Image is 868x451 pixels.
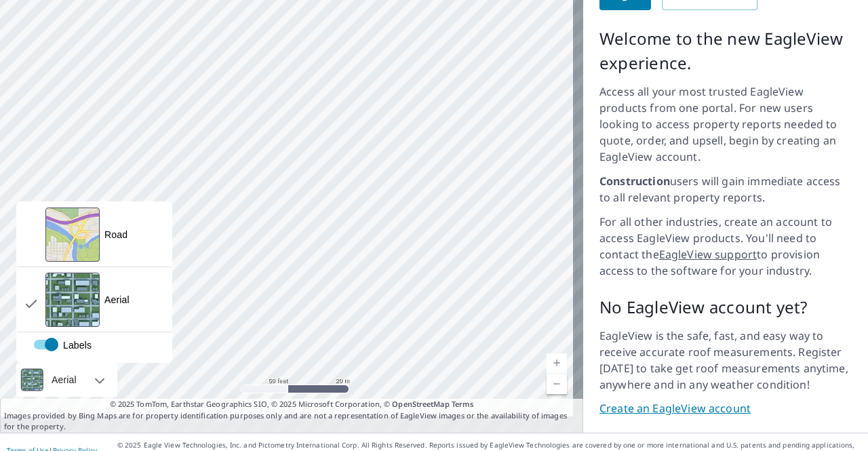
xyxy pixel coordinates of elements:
span: © 2025 TomTom, Earthstar Geographics SIO, © 2025 Microsoft Corporation, © [110,399,474,410]
div: View aerial and more... [16,201,172,363]
p: Welcome to the new EagleView experience. [599,26,852,75]
div: Road [104,228,127,241]
a: OpenStreetMap [392,399,449,409]
p: For all other industries, create an account to access EagleView products. You'll need to contact ... [599,214,852,279]
div: enabled [17,332,172,362]
a: Terms [452,399,474,409]
strong: Construction [599,174,670,189]
p: EagleView is the safe, fast, and easy way to receive accurate roof measurements. Register [DATE] ... [599,328,852,393]
label: Labels [17,338,199,352]
a: EagleView support [659,247,757,262]
div: Aerial [47,363,81,397]
div: Aerial [104,293,130,307]
a: Current Level 19, Zoom Out [547,374,567,394]
a: Current Level 19, Zoom In [547,353,567,374]
p: users will gain immediate access to all relevant property reports. [599,173,852,205]
p: No EagleView account yet? [599,295,852,319]
p: Access all your most trusted EagleView products from one portal. For new users looking to access ... [599,83,852,165]
a: Create an EagleView account [599,401,852,416]
div: Aerial [16,363,117,397]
